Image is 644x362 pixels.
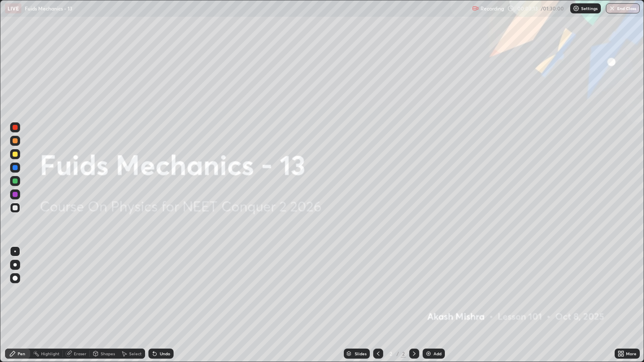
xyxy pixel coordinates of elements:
[18,352,25,356] div: Pen
[25,5,73,12] p: Fuids Mechanics - 13
[434,352,441,356] div: Add
[101,352,115,356] div: Shapes
[425,350,432,357] img: add-slide-button
[480,5,504,12] p: Recording
[74,352,86,356] div: Eraser
[609,5,615,12] img: end-class-cross
[397,351,399,356] div: /
[401,350,406,357] div: 2
[8,5,19,12] p: LIVE
[606,3,640,13] button: End Class
[129,352,142,356] div: Select
[581,6,597,10] p: Settings
[41,352,60,356] div: Highlight
[573,5,579,12] img: class-settings-icons
[472,5,479,12] img: recording.375f2c34.svg
[160,352,170,356] div: Undo
[626,352,636,356] div: More
[387,351,395,356] div: 2
[355,352,366,356] div: Slides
